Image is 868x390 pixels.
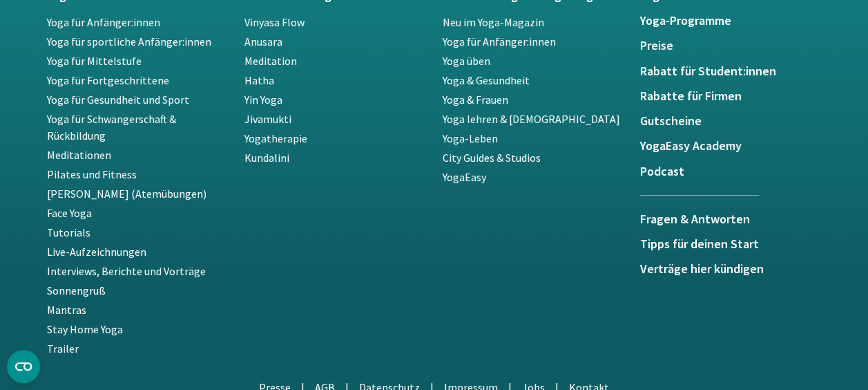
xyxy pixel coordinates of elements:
a: Anusara [244,35,282,48]
a: Face Yoga [47,206,92,220]
a: Meditationen [47,148,111,162]
a: Neu im Yoga-Magazin [443,15,544,29]
a: Mantras [47,303,86,317]
a: YogaEasy Academy [640,139,822,153]
a: Fragen & Antworten [640,195,759,237]
a: Yoga-Programme [640,14,822,28]
a: Preise [640,39,822,53]
a: Meditation [244,54,297,68]
a: Trailer [47,342,79,355]
a: Gutscheine [640,114,822,128]
a: Yin Yoga [244,93,282,106]
a: YogaEasy [443,170,486,184]
a: Kundalini [244,151,289,165]
a: Stay Home Yoga [47,322,123,336]
a: Live-Aufzeichnungen [47,245,146,259]
a: Yoga üben [443,54,490,68]
a: [PERSON_NAME] (Atemübungen) [47,187,206,201]
a: Hatha [244,73,274,87]
a: Sonnengruß [47,284,106,297]
a: Jivamukti [244,112,291,126]
a: Tutorials [47,225,90,239]
h5: Fragen & Antworten [640,212,759,226]
a: Rabatt für Student:innen [640,64,822,78]
a: Yoga für Fortgeschrittene [47,73,169,87]
a: Verträge hier kündigen [640,262,822,276]
a: Pilates und Fitness [47,167,137,181]
a: Podcast [640,165,822,178]
a: Rabatte für Firmen [640,89,822,103]
a: Yoga lehren & [DEMOGRAPHIC_DATA] [443,112,620,126]
a: Yogatherapie [244,131,307,145]
a: Interviews, Berichte und Vorträge [47,264,206,278]
a: Yoga für sportliche Anfänger:innen [47,35,211,48]
button: CMP-Widget öffnen [7,350,40,383]
a: Yoga für Mittelstufe [47,54,142,68]
a: Yoga für Schwangerschaft & Rückbildung [47,112,176,142]
a: Vinyasa Flow [244,15,305,29]
a: Yoga für Anfänger:innen [47,15,160,29]
a: Yoga-Leben [443,131,498,145]
a: City Guides & Studios [443,151,541,165]
a: Yoga für Gesundheit und Sport [47,93,189,106]
a: Yoga & Frauen [443,93,508,106]
a: Yoga für Anfänger:innen [443,35,556,48]
a: Tipps für deinen Start [640,237,822,251]
a: Yoga & Gesundheit [443,73,530,87]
